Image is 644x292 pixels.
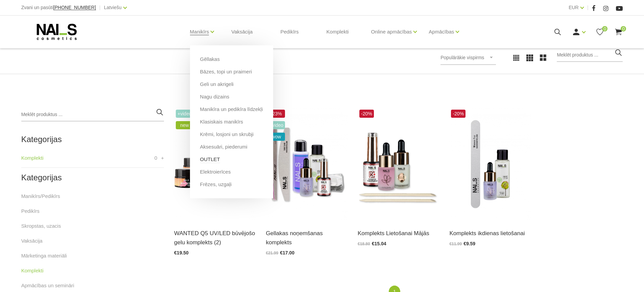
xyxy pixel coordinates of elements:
a: Geli un akrigeli [200,81,234,88]
a: Komplekti [21,154,44,162]
a: Aksesuāri, piederumi [200,143,247,151]
a: Komplekts ikdienas lietošanai [449,229,531,238]
a: Manikīra un pedikīra līdzekļi [200,106,263,113]
a: Elektroierīces [200,168,231,176]
a: Pedikīrs [21,207,40,215]
span: €15.04 [372,241,386,246]
img: Wanted gelu starta komplekta ietilpst:- Quick Builder Clear HYBRID bāze UV/LED, 8 ml;- Quick Crys... [174,108,256,220]
a: WANTED Q5 UV/LED būvējošo gelu komplekts (2) [174,229,256,247]
span: €9.59 [463,241,475,246]
span: +Video [176,110,193,118]
a: Manikīrs/Pedikīrs [21,192,60,200]
span: €21.99 [266,251,279,255]
span: -23% [268,110,285,118]
a: 0 [596,28,604,36]
a: EUR [569,3,579,12]
span: | [587,3,589,12]
span: -20% [359,110,374,118]
a: Nagu dizains [200,93,230,100]
span: -20% [451,110,466,118]
span: €17.00 [280,250,294,255]
a: Frēzes, uzgaļi [200,181,232,188]
span: | [99,3,101,12]
a: Manikīrs [190,18,209,45]
a: [PHONE_NUMBER] [53,5,96,10]
a: Komplekts Lietošanai Mājās [358,229,439,238]
a: Gellakas noņemšanas komplekts [266,229,348,247]
h2: Kategorijas [21,135,164,144]
span: 0 [621,26,626,31]
img: Gellakas noņemšanas komplekts ietver▪️ Līdzeklis Gellaku un citu Soak Off produktu noņemšanai (10... [266,108,348,220]
span: +Video [268,121,285,129]
a: OUTLET [200,156,220,163]
span: 0 [602,26,607,31]
img: Komplektā ietilpst:- Keratīna līdzeklis bojātu nagu atjaunošanai, 14 ml,- Kutikulas irdinātājs ar... [358,108,439,220]
a: Gēllakas [200,55,220,63]
a: Latviešu [104,3,122,12]
a: + [161,154,164,162]
a: Bāzes, topi un praimeri [200,68,252,75]
span: new [176,121,193,129]
a: Komplekti [21,267,44,275]
span: [PHONE_NUMBER] [53,5,96,10]
a: Mārketinga materiāli [21,252,67,260]
input: Meklēt produktus ... [21,108,164,121]
span: Populārākie vispirms [440,55,484,60]
a: Skropstas, uzacis [21,222,61,230]
a: Krēmi, losjoni un skrubji [200,131,254,138]
a: Online apmācības [371,18,412,45]
h2: Kategorijas [21,173,164,182]
img: Komplektā ietilst:- Organic Lotion Lithi&Jasmine 50 ml;- Melleņu Kutikulu eļļa 15 ml;- Wooden Fil... [449,108,531,220]
a: Apmācības un semināri [21,282,74,290]
a: Pedikīrs [275,16,304,48]
a: 0 [614,28,623,36]
a: Vaksācija [21,237,43,245]
a: Komplekti [321,16,354,48]
span: wow [268,133,285,141]
a: Apmācības [429,18,454,45]
input: Meklēt produktus ... [557,48,623,62]
span: 0 [154,154,157,162]
span: €18.80 [358,242,370,246]
span: €19.50 [174,250,189,255]
div: Zvani un pasūti [21,3,96,12]
a: Klasiskais manikīrs [200,118,243,126]
span: €11.99 [449,242,462,246]
a: Vaksācija [226,16,258,48]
